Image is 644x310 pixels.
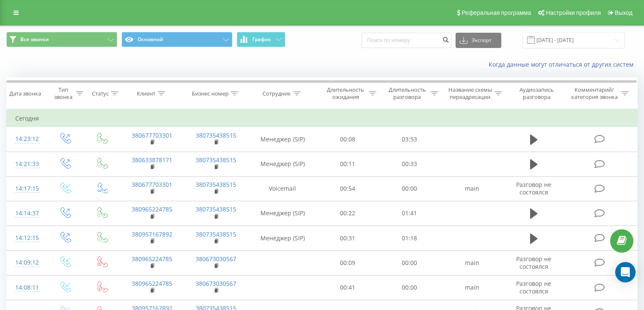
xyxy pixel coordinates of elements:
[132,205,172,213] a: 380965224785
[440,176,504,201] td: main
[317,226,379,251] td: 00:31
[6,32,117,47] button: Все звонки
[248,176,317,201] td: Voicemail
[448,86,492,101] div: Название схемы переадресации
[489,60,638,68] a: Когда данные могут отличаться от других систем
[53,86,73,101] div: Тип звонка
[15,279,38,296] div: 14:08:11
[15,180,38,197] div: 14:17:15
[132,230,172,238] a: 380957167892
[15,230,38,246] div: 14:12:15
[379,275,440,300] td: 00:00
[317,176,379,201] td: 00:54
[317,201,379,225] td: 00:22
[379,251,440,275] td: 00:00
[132,255,172,263] a: 380965224785
[137,90,155,97] div: Клиент
[196,279,236,287] a: 380673030567
[7,110,638,127] td: Сегодня
[248,127,317,152] td: Менеджер (SIP)
[248,152,317,176] td: Менеджер (SIP)
[196,230,236,238] a: 380735438515
[196,156,236,164] a: 380735438515
[122,32,232,47] button: Основной
[379,127,440,152] td: 03:53
[615,9,633,16] span: Выход
[462,9,531,16] span: Реферальная программа
[20,36,49,43] span: Все звонки
[440,275,504,300] td: main
[379,226,440,251] td: 01:18
[456,33,501,48] button: Экспорт
[317,152,379,176] td: 00:11
[512,86,561,101] div: Аудиозапись разговора
[569,86,619,101] div: Комментарий/категория звонка
[379,176,440,201] td: 00:00
[132,156,172,164] a: 380633878171
[132,180,172,189] a: 380677703301
[15,156,38,172] div: 14:21:33
[379,201,440,225] td: 01:41
[196,255,236,263] a: 380673030567
[15,131,38,147] div: 14:23:12
[192,90,229,97] div: Бизнес номер
[9,90,41,97] div: Дата звонка
[196,131,236,139] a: 380735438515
[615,262,636,282] div: Open Intercom Messenger
[92,90,109,97] div: Статус
[196,205,236,213] a: 380735438515
[516,180,551,196] span: Разговор не состоялся
[516,255,551,271] span: Разговор не состоялся
[252,37,271,42] span: График
[15,205,38,222] div: 14:14:37
[132,279,172,287] a: 380965224785
[516,279,551,295] span: Разговор не состоялся
[546,9,601,16] span: Настройки профиля
[440,251,504,275] td: main
[263,90,291,97] div: Сотрудник
[317,127,379,152] td: 00:08
[386,86,428,101] div: Длительность разговора
[132,131,172,139] a: 380677703301
[317,251,379,275] td: 00:09
[15,254,38,271] div: 14:09:12
[325,86,367,101] div: Длительность ожидания
[248,201,317,225] td: Менеджер (SIP)
[248,226,317,251] td: Менеджер (SIP)
[196,180,236,189] a: 380735438515
[317,275,379,300] td: 00:41
[362,33,451,48] input: Поиск по номеру
[379,152,440,176] td: 00:33
[237,32,285,47] button: График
